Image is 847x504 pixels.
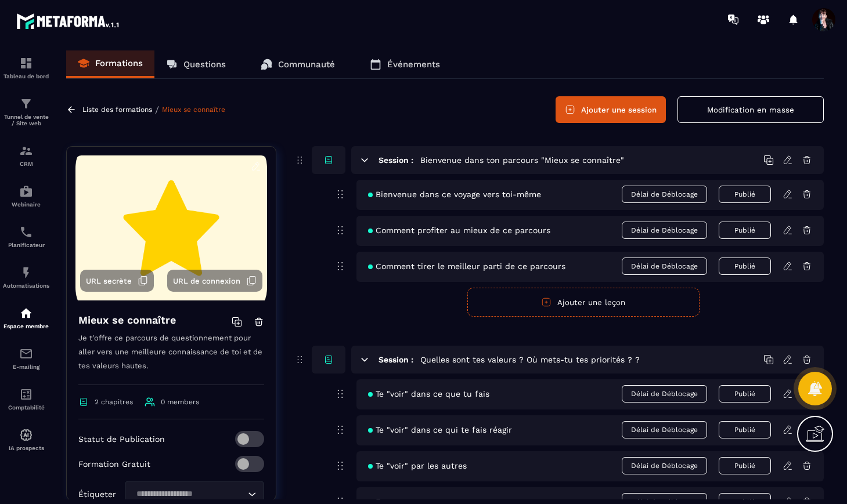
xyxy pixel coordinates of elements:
[622,258,707,275] span: Délai de Déblocage
[95,398,133,406] span: 2 chapitres
[16,10,121,31] img: logo
[368,425,512,434] span: Te "voir" dans ce qui te fais réagir
[3,201,49,208] p: Webinaire
[379,155,413,165] h6: Session :
[3,364,49,370] p: E-mailing
[173,277,240,285] span: URL de connexion
[167,270,262,292] button: URL de connexion
[82,106,152,114] a: Liste des formations
[3,379,49,419] a: accountantaccountantComptabilité
[3,338,49,379] a: emailemailE-mailing
[368,190,541,199] span: Bienvenue dans ce voyage vers toi-même
[622,186,707,203] span: Délai de Déblocage
[132,488,245,501] input: Search for option
[19,306,33,320] img: automations
[556,96,666,123] button: Ajouter une session
[3,73,49,79] p: Tableau de bord
[3,216,49,257] a: schedulerschedulerPlanificateur
[3,242,49,248] p: Planificateur
[3,404,49,411] p: Comptabilité
[95,58,143,68] p: Formations
[78,331,264,385] p: Je t'offre ce parcours de questionnement pour aller vers une meilleure connaissance de toi et de ...
[78,490,116,499] p: Étiqueter
[368,461,467,470] span: Te "voir" par les autres
[3,298,49,338] a: automationsautomationsEspace membre
[278,59,335,70] p: Communauté
[154,50,237,78] a: Questions
[3,161,49,167] p: CRM
[86,277,132,285] span: URL secrète
[3,176,49,216] a: automationsautomationsWebinaire
[3,48,49,88] a: formationformationTableau de bord
[3,88,49,135] a: formationformationTunnel de vente / Site web
[3,257,49,298] a: automationsautomationsAutomatisations
[622,385,707,403] span: Délai de Déblocage
[420,154,624,166] h5: Bienvenue dans ton parcours "Mieux se connaître"
[420,354,640,365] h5: Quelles sont tes valeurs ? Où mets-tu tes priorités ? ?
[622,457,707,474] span: Délai de Déblocage
[3,135,49,176] a: formationformationCRM
[677,96,824,123] button: Modification en masse
[358,50,452,78] a: Événements
[249,50,347,78] a: Communauté
[78,312,176,328] h4: Mieux se connaître
[379,355,413,364] h6: Session :
[78,434,165,444] p: Statut de Publication
[3,282,49,289] p: Automatisations
[183,59,226,70] p: Questions
[19,225,33,239] img: scheduler
[3,114,49,126] p: Tunnel de vente / Site web
[719,385,771,403] button: Publié
[368,262,565,271] span: Comment tirer le meilleur parti de ce parcours
[622,222,707,239] span: Délai de Déblocage
[467,288,700,317] button: Ajouter une leçon
[19,387,33,401] img: accountant
[19,266,33,280] img: automations
[19,97,33,111] img: formation
[368,226,550,235] span: Comment profiter au mieux de ce parcours
[155,104,159,115] span: /
[3,323,49,329] p: Espace membre
[78,459,150,469] p: Formation Gratuit
[75,155,267,300] img: background
[719,421,771,438] button: Publié
[622,421,707,438] span: Délai de Déblocage
[719,258,771,275] button: Publié
[162,106,225,114] a: Mieux se connaître
[719,222,771,239] button: Publié
[3,445,49,451] p: IA prospects
[19,184,33,198] img: automations
[19,428,33,442] img: automations
[719,457,771,474] button: Publié
[719,186,771,203] button: Publié
[161,398,199,406] span: 0 members
[368,389,489,398] span: Te "voir" dans ce que tu fais
[19,56,33,70] img: formation
[19,144,33,158] img: formation
[80,270,154,292] button: URL secrète
[19,347,33,361] img: email
[387,59,440,70] p: Événements
[66,50,154,78] a: Formations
